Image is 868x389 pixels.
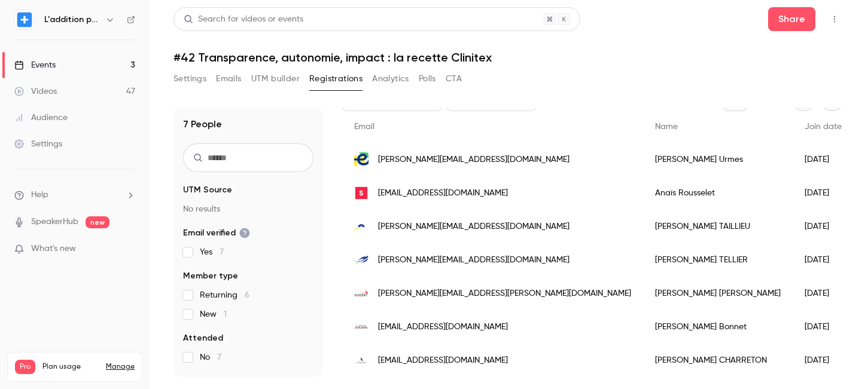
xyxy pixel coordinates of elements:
div: Audience [14,112,68,124]
button: Polls [419,69,436,88]
img: ecocert.com [354,286,368,301]
span: No [200,351,221,363]
div: [PERSON_NAME] TAILLIEU [643,210,793,243]
img: epsor.fr [354,152,368,167]
div: Events [14,59,56,71]
div: [DATE] [793,344,854,377]
span: Returning [200,289,249,301]
span: Email verified [183,227,250,239]
p: No results [183,203,313,215]
span: Attended [183,332,223,344]
div: [PERSON_NAME] TELLIER [643,243,793,277]
span: Yes [200,246,224,258]
span: Help [31,189,48,201]
div: Search for videos or events [184,13,303,26]
span: Member type [183,270,238,282]
li: help-dropdown-opener [14,189,135,201]
span: [PERSON_NAME][EMAIL_ADDRESS][DOMAIN_NAME] [378,154,569,166]
button: CTA [446,69,462,88]
div: [PERSON_NAME] Urmes [643,143,793,176]
span: [PERSON_NAME][EMAIL_ADDRESS][DOMAIN_NAME] [378,220,569,233]
img: lesaffre.com [354,253,368,267]
h1: #42 Transparence, autonomie, impact : la recette Clinitex [173,50,844,65]
div: [DATE] [793,243,854,277]
span: Name [655,122,678,131]
span: Email [354,122,374,131]
img: sereno-assurances.fr [354,219,368,234]
a: SpeakerHub [31,216,78,228]
img: adeccogroup.com [354,353,368,367]
span: [EMAIL_ADDRESS][DOMAIN_NAME] [378,354,508,367]
div: [DATE] [793,310,854,344]
h6: L'addition par Epsor [44,14,100,26]
button: Analytics [372,69,409,88]
div: [DATE] [793,176,854,210]
button: Settings [173,69,206,88]
button: Registrations [309,69,363,88]
span: UTM Source [183,184,232,196]
button: UTM builder [251,69,300,88]
div: [PERSON_NAME] Bonnet [643,310,793,344]
span: new [86,216,109,228]
span: [EMAIL_ADDRESS][DOMAIN_NAME] [378,187,508,200]
span: 7 [217,353,221,362]
span: 1 [224,310,227,318]
span: Pro [15,360,35,374]
h1: 7 People [183,117,222,131]
div: Settings [14,138,62,150]
span: What's new [31,243,76,255]
div: [DATE] [793,277,854,310]
div: Videos [14,85,57,97]
img: L'addition par Epsor [15,10,34,29]
span: [PERSON_NAME][EMAIL_ADDRESS][DOMAIN_NAME] [378,254,569,267]
span: Join date [805,122,842,131]
img: sloclap.com [354,186,368,200]
div: [PERSON_NAME] [PERSON_NAME] [643,277,793,310]
div: [DATE] [793,210,854,243]
div: Anaïs Rousselet [643,176,793,210]
span: New [200,308,227,320]
span: [EMAIL_ADDRESS][DOMAIN_NAME] [378,321,508,333]
span: 7 [220,248,224,256]
button: Emails [216,69,241,88]
a: Manage [106,362,135,372]
div: [PERSON_NAME] CHARRETON [643,344,793,377]
div: [DATE] [793,143,854,176]
iframe: Noticeable Trigger [121,244,135,255]
img: groupe-atlantic.com [354,320,368,334]
span: [PERSON_NAME][EMAIL_ADDRESS][PERSON_NAME][DOMAIN_NAME] [378,287,631,300]
button: Share [768,7,815,31]
span: 6 [245,291,249,299]
span: Plan usage [42,362,99,372]
span: Views [183,375,206,387]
